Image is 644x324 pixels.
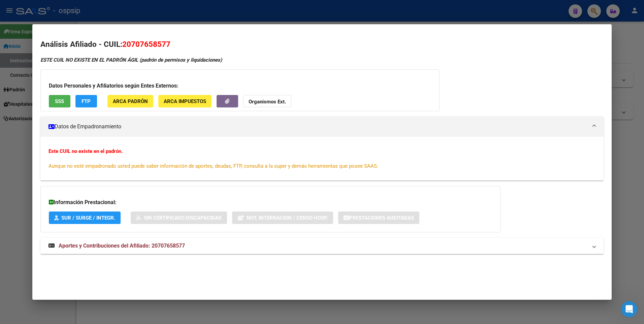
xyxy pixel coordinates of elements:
[49,148,123,154] strong: Este CUIL no existe en el padrón.
[55,98,64,104] span: SSS
[247,215,328,221] span: Not. Internacion / Censo Hosp.
[621,301,637,317] iframe: Intercom live chat
[49,163,378,169] span: Aunque no esté empadronado usted puede saber información de aportes, deudas, FTP, consulta a la s...
[59,242,185,249] span: Aportes y Contribuciones del Afiliado: 20707658577
[75,95,97,107] button: FTP
[158,95,212,107] button: ARCA Impuestos
[144,215,222,221] span: Sin Certificado Discapacidad
[232,212,333,224] button: Not. Internacion / Censo Hosp.
[61,215,115,221] span: SUR / SURGE / INTEGR.
[40,117,604,137] mat-expansion-panel-header: Datos de Empadronamiento
[49,198,492,206] h3: Información Prestacional:
[49,82,431,90] h3: Datos Personales y Afiliatorios según Entes Externos:
[49,212,121,224] button: SUR / SURGE / INTEGR.
[164,98,206,104] span: ARCA Impuestos
[122,40,170,48] span: 20707658577
[40,57,222,63] strong: ESTE CUIL NO EXISTE EN EL PADRÓN ÁGIL (padrón de permisos y liquidaciones)
[131,212,227,224] button: Sin Certificado Discapacidad
[107,95,153,107] button: ARCA Padrón
[49,95,70,107] button: SSS
[113,98,148,104] span: ARCA Padrón
[249,99,286,105] strong: Organismos Ext.
[243,95,291,107] button: Organismos Ext.
[82,98,91,104] span: FTP
[40,137,604,181] div: Datos de Empadronamiento
[49,123,588,131] mat-panel-title: Datos de Empadronamiento
[40,238,604,254] mat-expansion-panel-header: Aportes y Contribuciones del Afiliado: 20707658577
[40,39,604,50] h2: Análisis Afiliado - CUIL:
[338,212,419,224] button: Prestaciones Auditadas
[349,215,414,221] span: Prestaciones Auditadas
